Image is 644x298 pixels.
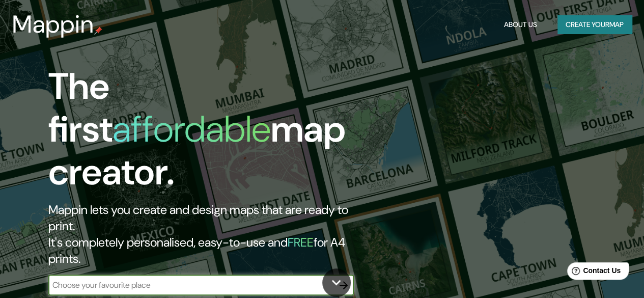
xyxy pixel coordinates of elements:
img: mappin-pin [94,26,102,35]
button: About Us [500,15,541,34]
button: Create yourmap [557,15,632,34]
h5: FREE [288,234,314,250]
iframe: Help widget launcher [553,258,633,287]
h3: Mappin [12,10,94,39]
input: Choose your favourite place [48,279,333,291]
h1: affordable [113,105,271,153]
h1: The first map creator. [48,65,371,202]
h2: Mappin lets you create and design maps that are ready to print. It's completely personalised, eas... [48,202,371,267]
